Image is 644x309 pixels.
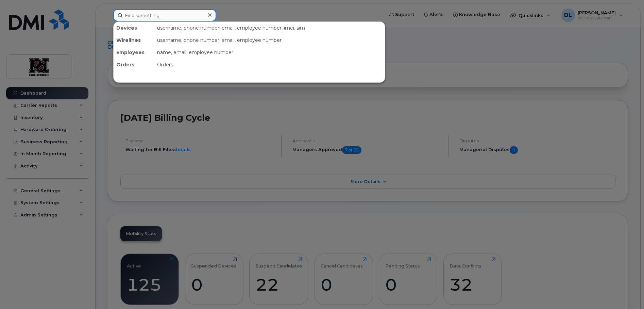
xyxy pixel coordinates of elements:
[154,34,385,46] div: username, phone number, email, employee number
[154,46,385,59] div: name, email, employee number
[154,59,385,71] div: Orders
[114,34,154,46] div: Wirelines
[154,22,385,34] div: username, phone number, email, employee number, imei, sim
[614,279,639,304] iframe: Messenger Launcher
[114,59,154,71] div: Orders
[114,46,154,59] div: Employees
[114,22,154,34] div: Devices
